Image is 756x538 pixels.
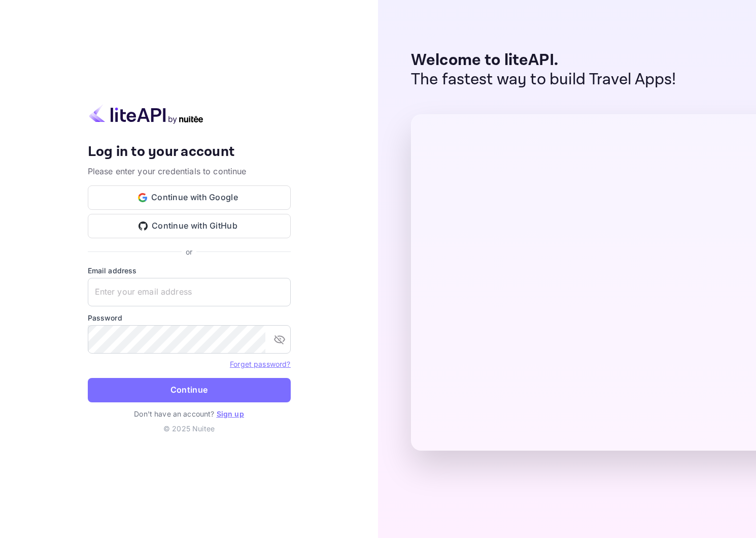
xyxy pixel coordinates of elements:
a: Sign up [217,409,244,418]
p: or [186,246,192,257]
p: Please enter your credentials to continue [88,165,291,177]
button: Continue with GitHub [88,214,291,238]
h4: Log in to your account [88,143,291,161]
input: Enter your email address [88,278,291,306]
button: Continue [88,378,291,402]
label: Email address [88,265,291,276]
button: Continue with Google [88,185,291,210]
p: Don't have an account? [88,408,291,419]
a: Forget password? [230,359,290,369]
button: toggle password visibility [269,329,290,350]
a: Forget password? [230,360,290,368]
img: liteapi [88,104,204,124]
p: © 2025 Nuitee [88,423,291,434]
label: Password [88,312,291,323]
p: Welcome to liteAPI. [411,51,676,70]
p: The fastest way to build Travel Apps! [411,70,676,89]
